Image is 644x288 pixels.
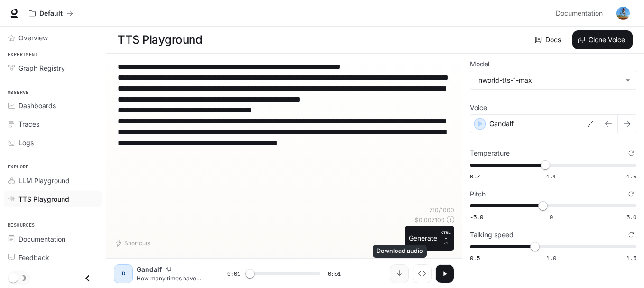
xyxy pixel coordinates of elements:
[18,234,65,244] span: Documentation
[546,254,556,262] span: 1.0
[413,264,432,283] button: Inspect
[162,267,175,272] button: Copy Voice ID
[626,254,636,262] span: 1.5
[552,4,610,23] a: Documentation
[18,63,65,73] span: Graph Registry
[614,4,633,23] button: User avatar
[441,230,451,241] p: CTRL +
[4,116,102,132] a: Traces
[626,172,636,180] span: 1.5
[39,9,63,18] p: Default
[373,245,427,258] div: Download audio
[118,30,202,49] h1: TTS Playground
[328,269,341,279] span: 0:51
[18,33,48,43] span: Overview
[550,213,553,221] span: 0
[4,134,102,151] a: Logs
[18,101,56,111] span: Dashboards
[4,97,102,114] a: Dashboards
[470,232,514,238] p: Talking speed
[626,213,636,221] span: 5.0
[470,213,483,221] span: -5.0
[470,71,636,89] div: inworld-tts-1-max
[18,138,34,148] span: Logs
[470,191,486,197] p: Pitch
[390,264,409,283] button: Download audio
[626,189,636,199] button: Reset to default
[114,235,154,251] button: Shortcuts
[470,150,510,157] p: Temperature
[572,30,633,49] button: Clone Voice
[18,194,69,204] span: TTS Playground
[116,266,131,281] div: D
[470,254,480,262] span: 0.5
[441,230,451,247] p: ⏎
[137,265,162,274] p: Gandalf
[626,230,636,240] button: Reset to default
[4,249,102,266] a: Feedback
[4,29,102,46] a: Overview
[616,7,630,20] img: User avatar
[18,176,70,186] span: LLM Playground
[4,172,102,189] a: LLM Playground
[489,119,514,129] p: Gandalf
[405,226,454,251] button: GenerateCTRL +⏎
[546,172,556,180] span: 1.1
[470,61,489,67] p: Model
[470,104,487,111] p: Voice
[477,75,621,85] div: inworld-tts-1-max
[4,231,102,247] a: Documentation
[227,269,240,279] span: 0:01
[533,30,565,49] a: Docs
[4,191,102,207] a: TTS Playground
[470,172,480,180] span: 0.7
[18,119,39,129] span: Traces
[137,274,204,282] p: How many times have you set your dreams aside because no one believed in them? And what if I told...
[77,269,98,288] button: Close drawer
[626,148,636,158] button: Reset to default
[9,272,18,283] span: Dark mode toggle
[18,252,49,262] span: Feedback
[556,8,603,19] span: Documentation
[4,60,102,76] a: Graph Registry
[25,4,77,23] button: All workspaces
